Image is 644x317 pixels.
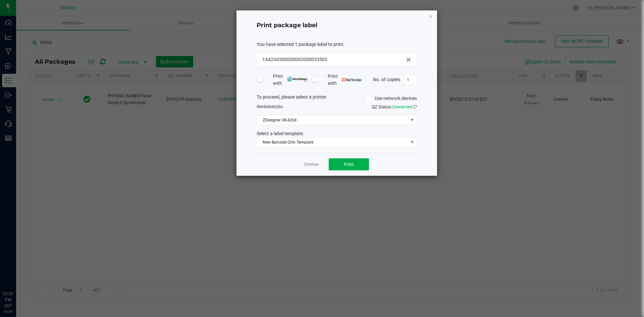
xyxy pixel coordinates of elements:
span: Connected [392,104,412,109]
img: mark_magic_cybra.png [287,76,308,82]
span: QZ Status: [372,104,417,109]
a: Dismiss [304,162,319,167]
span: Print with [273,73,308,87]
iframe: Resource center [7,263,27,283]
span: Print with [328,73,362,87]
button: Print [329,158,369,170]
span: Print [344,162,354,167]
div: To proceed, please select a printer. [252,94,422,104]
img: bartender.png [342,78,362,82]
span: ZDesigner GK420d [257,115,408,125]
span: 1A42A0300000002000033503 [262,56,327,63]
span: label(s) [266,104,279,109]
div: : [257,41,417,48]
span: New Barcode Only Template [257,138,408,147]
span: Send to: [257,104,284,109]
label: Use network devices [366,95,417,102]
h4: Print package label [257,21,417,30]
span: You have selected 1 package label to print [257,42,343,47]
div: Select a label template. [252,130,422,137]
span: No. of copies [373,76,400,82]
